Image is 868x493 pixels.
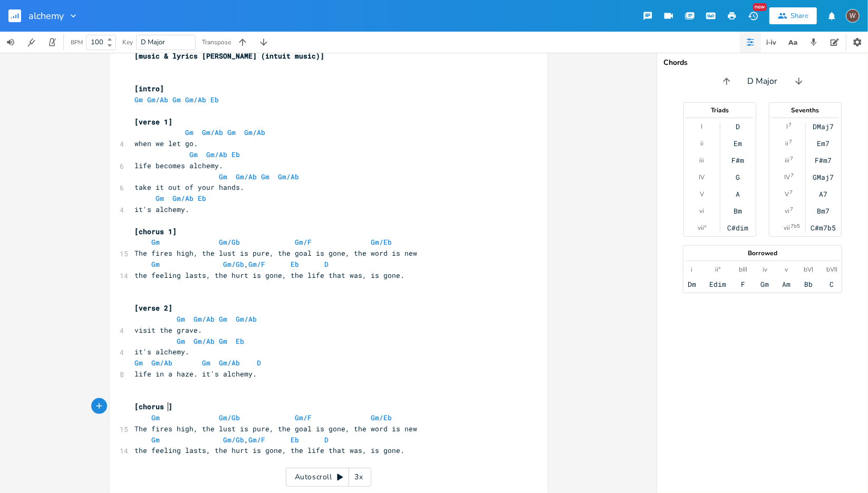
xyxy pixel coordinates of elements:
span: Eb [232,150,240,159]
span: Gm/Ab [245,128,266,137]
span: Gm [152,413,160,422]
span: Eb [198,194,207,203]
span: [intro] [135,84,165,93]
span: Eb [291,259,300,269]
div: bVI [804,265,813,274]
div: IV [784,173,790,181]
span: life becomes alchemy. [135,161,224,170]
span: D [325,259,329,269]
div: Gm [760,280,769,288]
span: Gm/F [295,237,312,247]
span: Gm/Gb [224,435,245,444]
div: Key [122,39,133,45]
span: D [257,358,262,368]
div: A7 [819,190,827,198]
div: bIII [739,265,748,274]
div: V [785,190,789,198]
div: New [753,3,767,11]
div: Share [790,11,808,21]
div: ii° [715,265,720,274]
span: Gm/Ab [186,95,207,104]
span: D Major [141,37,165,47]
span: Gm/F [295,413,312,422]
span: Gm/F [249,435,266,444]
span: [music & lyrics [PERSON_NAME] (intuit music)] [135,51,325,61]
div: C#m7b5 [811,224,836,232]
div: I [786,122,788,131]
div: Em [734,139,742,148]
sup: 7b5 [791,222,801,230]
span: Gm/Ab [194,314,215,324]
sup: 7 [790,205,793,214]
span: Gm/Ab [236,172,257,181]
div: F#m7 [815,156,832,165]
span: Gm [186,128,194,137]
span: Gm [156,194,165,203]
div: Borrowed [683,250,842,256]
div: vi [785,207,789,215]
span: when we let go. [135,139,198,148]
div: iv [763,265,767,274]
span: [verse 2] [135,303,173,313]
span: Gm [190,150,198,159]
sup: 7 [789,138,793,146]
span: Gm [177,314,186,324]
span: Gm/Gb [219,237,240,247]
div: vii [784,224,790,232]
div: iii [785,156,789,165]
span: , [135,435,329,444]
div: 3x [349,468,368,487]
sup: 7 [788,121,792,129]
div: willem [846,9,860,23]
div: I [701,122,702,131]
div: Bb [804,280,813,288]
span: Gm/Ab [152,358,173,368]
span: Gm [152,435,160,444]
span: Gm/Gb [224,259,245,269]
span: Gm/Ab [148,95,169,104]
span: The fires high, the lust is pure, the goal is gone, the word is new [135,424,418,433]
div: F [741,280,746,288]
span: it's alchemy. [135,205,190,214]
span: Gm/Eb [371,237,392,247]
span: The fires high, the lust is pure, the goal is gone, the word is new [135,248,418,258]
span: alchemy [28,11,64,21]
div: BPM [71,40,83,45]
span: Gm [152,237,160,247]
div: V [700,190,704,198]
div: ii [700,139,703,148]
span: Gm/Ab [202,128,224,137]
span: Eb [211,95,219,104]
span: Gm/Ab [207,150,228,159]
div: vii° [698,224,706,232]
button: W [846,4,860,28]
span: Gm [177,336,186,346]
span: Gm [135,95,143,104]
div: Triads [684,107,756,113]
div: IV [699,173,705,181]
div: D [736,122,740,131]
span: [verse 1] [135,117,173,127]
sup: 7 [790,188,793,197]
span: D [325,435,329,444]
div: C [830,280,834,288]
div: Bm7 [817,207,830,215]
span: it's alchemy. [135,347,190,356]
span: Gm/F [249,259,266,269]
span: Gm [262,172,270,181]
div: Chords [663,59,862,66]
span: visit the grave. [135,325,202,335]
div: bVII [826,265,837,274]
span: Gm/Eb [371,413,392,422]
div: v [785,265,788,274]
div: G [736,173,740,181]
span: the feeling lasts, the hurt is gone, the life that was, is gone. [135,446,405,455]
div: ii [786,139,789,148]
span: Gm [173,95,181,104]
div: DMaj7 [813,122,834,131]
span: Gm/Gb [219,413,240,422]
div: i [691,265,693,274]
span: [chorus 1] [135,227,177,236]
span: Gm/Ab [173,194,194,203]
span: , [135,259,329,269]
